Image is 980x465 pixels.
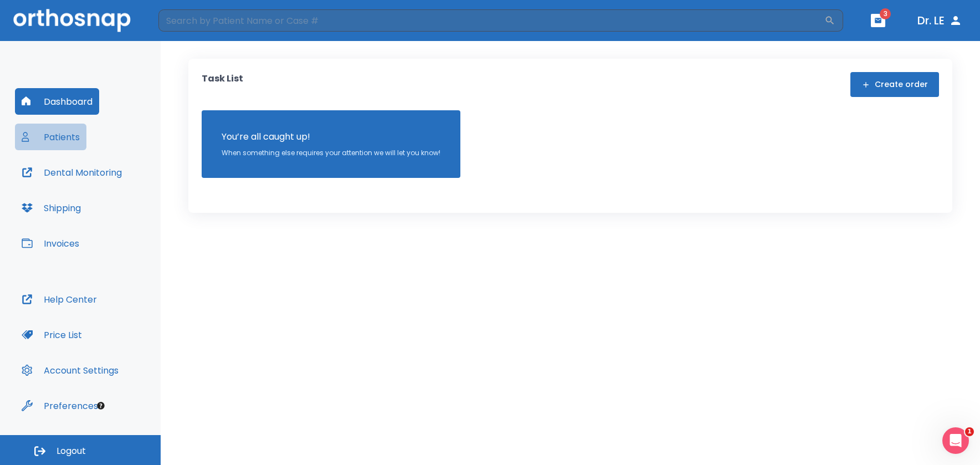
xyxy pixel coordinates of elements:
button: Price List [15,321,89,348]
button: Shipping [15,195,88,221]
p: You’re all caught up! [222,130,440,144]
p: Task List [202,72,243,97]
iframe: Intercom live chat [942,427,969,454]
button: Help Center [15,286,104,313]
button: Dental Monitoring [15,159,129,186]
p: When something else requires your attention we will let you know! [222,148,440,158]
span: Logout [57,445,86,457]
button: Preferences [15,392,105,419]
button: Patients [15,124,86,150]
button: Invoices [15,230,86,257]
button: Dashboard [15,88,99,115]
button: Dr. LE [913,11,967,30]
button: Account Settings [15,357,125,384]
div: Tooltip anchor [96,401,106,411]
span: 3 [880,8,891,19]
span: 1 [965,427,974,436]
input: Search by Patient Name or Case # [158,9,824,32]
img: Orthosnap [13,9,131,32]
button: Create order [850,72,939,97]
